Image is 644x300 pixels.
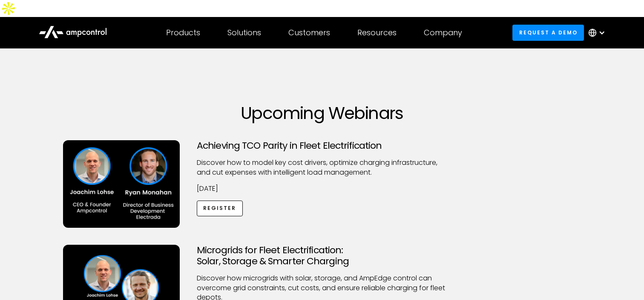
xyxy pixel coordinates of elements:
h3: Achieving TCO Parity in Fleet Electrification [197,140,447,151]
p: Discover how to model key cost drivers, optimize charging infrastructure, and cut expenses with i... [197,158,447,177]
div: Customers [288,28,330,37]
a: Register [197,201,243,216]
p: [DATE] [197,184,447,193]
div: Resources [357,28,397,37]
a: Request a demo [512,25,584,40]
div: Company [424,28,462,37]
div: Solutions [227,28,261,37]
div: Products [166,28,200,37]
h3: Microgrids for Fleet Electrification: Solar, Storage & Smarter Charging [197,245,447,267]
h1: Upcoming Webinars [63,103,581,123]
